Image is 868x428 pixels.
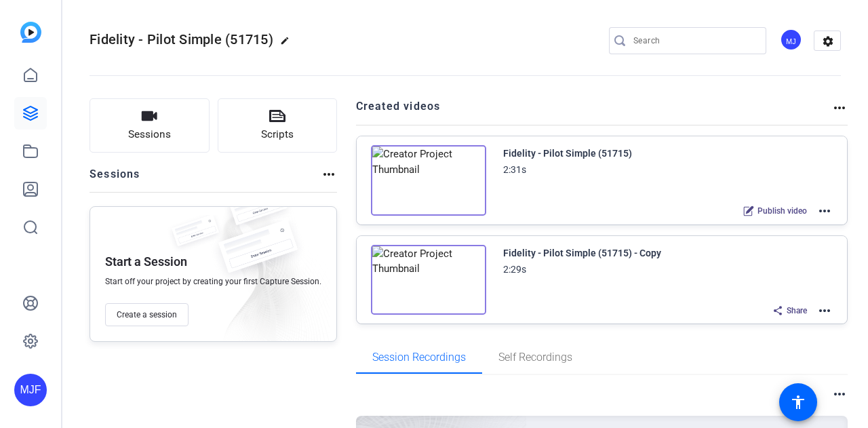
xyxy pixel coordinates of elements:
span: Create a session [117,309,177,320]
div: 2:31s [503,161,526,178]
mat-icon: more_horiz [816,303,833,319]
img: embarkstudio-empty-session.png [198,203,330,348]
span: Scripts [261,127,294,142]
ngx-avatar: McKeni Johnson Franklin [780,28,804,52]
button: Scripts [218,98,338,153]
span: Share [787,305,807,316]
mat-icon: edit [280,36,296,52]
mat-icon: more_horiz [831,386,848,402]
div: 2:29s [503,261,526,277]
div: MJ [780,28,802,51]
span: Session Recordings [372,352,466,363]
img: fake-session.png [165,215,226,255]
button: Create a session [105,303,189,326]
span: Fidelity - Pilot Simple (51715) [90,31,273,47]
img: fake-session.png [207,220,309,288]
mat-icon: more_horiz [831,100,848,116]
button: Sessions [90,98,210,153]
img: Creator Project Thumbnail [371,145,486,216]
img: fake-session.png [220,187,295,236]
img: Creator Project Thumbnail [371,245,486,315]
span: Start off your project by creating your first Capture Session. [105,276,321,287]
div: Fidelity - Pilot Simple (51715) [503,145,632,161]
mat-icon: settings [814,31,842,52]
div: MJF [14,374,47,406]
input: Search [633,33,755,49]
span: Sessions [128,127,171,142]
h2: Created videos [356,98,832,125]
p: Start a Session [105,254,187,270]
mat-icon: more_horiz [321,166,337,182]
mat-icon: more_horiz [816,203,833,219]
h2: Sessions [90,166,140,192]
span: Self Recordings [498,352,572,363]
div: Fidelity - Pilot Simple (51715) - Copy [503,245,661,261]
span: Publish video [757,206,807,216]
mat-icon: accessibility [790,394,806,410]
img: blue-gradient.svg [20,22,41,43]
